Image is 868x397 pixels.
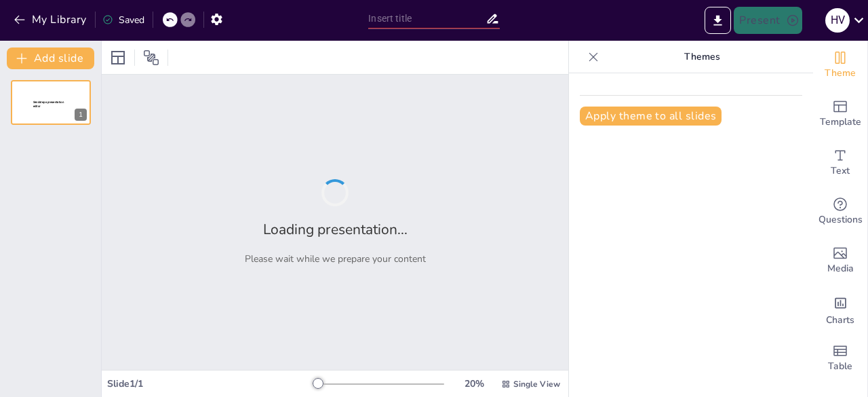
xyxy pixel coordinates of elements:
div: Add images, graphics, shapes or video [813,236,867,285]
button: Export to PowerPoint [705,7,731,34]
div: 20 % [458,377,490,390]
div: h v [825,8,850,33]
button: My Library [10,9,92,31]
span: Position [143,50,159,66]
div: Add ready made slides [813,90,867,138]
span: Media [827,261,854,276]
span: Questions [818,212,863,227]
button: h v [825,7,850,34]
h2: Loading presentation... [263,220,408,239]
div: 1 [11,80,91,125]
span: Single View [513,379,560,390]
span: Charts [826,313,854,328]
div: Saved [102,14,144,26]
p: Please wait while we prepare your content [245,252,426,265]
div: Slide 1 / 1 [107,377,314,390]
button: Present [734,7,802,34]
button: Apply theme to all slides [580,107,722,126]
button: Add slide [7,48,94,69]
div: Add text boxes [813,138,867,187]
span: Text [831,164,850,178]
span: Sendsteps presentation editor [33,100,64,108]
div: Layout [107,47,129,69]
div: Get real-time input from your audience [813,187,867,236]
div: Add charts and graphs [813,285,867,334]
p: Themes [604,41,800,73]
span: Template [820,115,861,130]
span: Theme [825,66,856,81]
input: Insert title [368,9,485,29]
div: 1 [75,109,87,121]
span: Table [828,359,852,374]
div: Add a table [813,334,867,383]
div: Change the overall theme [813,41,867,90]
